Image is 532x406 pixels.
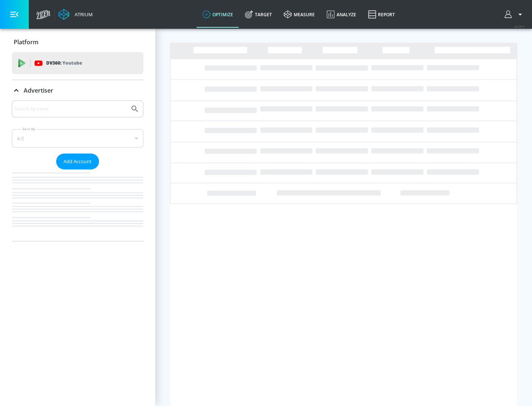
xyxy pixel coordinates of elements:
p: Platform [14,38,38,46]
p: Youtube [62,59,82,67]
div: Advertiser [12,100,143,241]
a: Analyze [321,1,362,28]
div: Platform [12,32,143,52]
p: Advertiser [24,86,53,94]
button: Add Account [56,154,99,169]
nav: list of Advertiser [12,169,143,241]
a: Target [239,1,278,28]
p: DV360: [46,59,82,67]
div: Atrium [72,11,93,18]
a: measure [278,1,321,28]
input: Search by name [15,104,127,114]
span: Add Account [64,157,92,166]
a: optimize [197,1,239,28]
div: A-Z [12,129,143,148]
div: DV360: Youtube [12,52,143,74]
a: Atrium [58,9,93,20]
span: v 4.28.0 [514,24,525,28]
div: Advertiser [12,80,143,101]
a: Report [362,1,401,28]
label: Sort By [21,127,37,131]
